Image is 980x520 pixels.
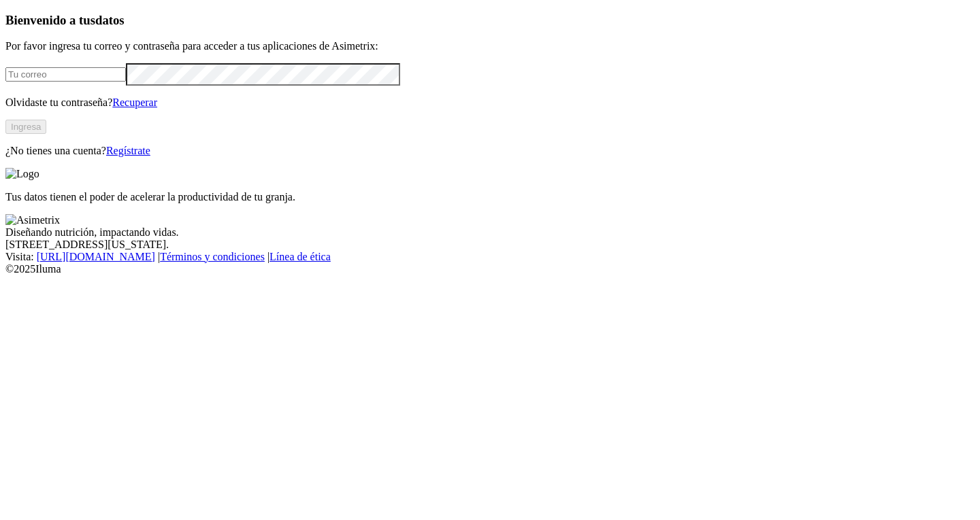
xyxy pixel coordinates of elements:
[5,145,975,157] p: ¿No tienes una cuenta?
[5,263,975,275] div: © 2025 Iluma
[5,251,975,263] div: Visita : | |
[5,226,975,239] div: Diseñando nutrición, impactando vidas.
[269,251,331,262] a: Línea de ética
[5,120,46,134] button: Ingresa
[5,239,975,251] div: [STREET_ADDRESS][US_STATE].
[5,13,975,28] h3: Bienvenido a tus
[5,214,60,226] img: Asimetrix
[106,145,150,156] a: Regístrate
[160,251,265,262] a: Términos y condiciones
[37,251,155,262] a: [URL][DOMAIN_NAME]
[5,168,39,180] img: Logo
[95,13,125,27] span: datos
[112,97,157,108] a: Recuperar
[5,191,975,203] p: Tus datos tienen el poder de acelerar la productividad de tu granja.
[5,97,975,109] p: Olvidaste tu contraseña?
[5,40,975,52] p: Por favor ingresa tu correo y contraseña para acceder a tus aplicaciones de Asimetrix:
[5,67,126,82] input: Tu correo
